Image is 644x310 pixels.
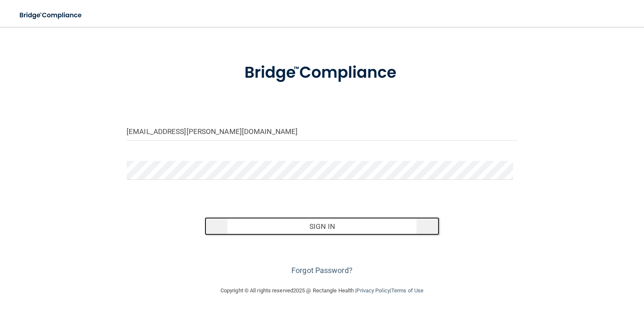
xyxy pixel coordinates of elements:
button: Sign In [205,217,439,236]
img: bridge_compliance_login_screen.278c3ca4.svg [228,52,417,94]
a: Terms of Use [391,287,423,294]
a: Forgot Password? [291,266,353,275]
div: Copyright © All rights reserved 2025 @ Rectangle Health | | [169,277,475,304]
img: bridge_compliance_login_screen.278c3ca4.svg [13,7,90,24]
input: Email [127,122,517,141]
a: Privacy Policy [356,287,390,294]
